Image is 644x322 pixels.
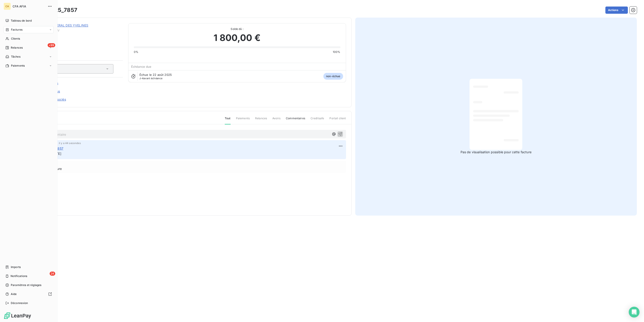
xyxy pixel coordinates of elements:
[11,55,20,59] span: Tâches
[35,23,88,27] a: CONSEIL GENERAL DES YVELINES
[139,73,172,77] span: Échue le 22 août 2025
[333,50,340,54] span: 100%
[323,73,343,80] span: non-échue
[255,116,267,124] span: Relances
[134,50,138,54] span: 0%
[4,17,54,24] a: Tableau de bord
[11,274,27,278] span: Notifications
[461,150,532,154] span: Pas de visualisation possible pour cette facture
[59,142,81,144] span: il y a 44 secondes
[139,77,163,80] span: avant échéance
[272,116,280,124] span: Avoirs
[11,37,20,41] span: Clients
[329,116,346,124] span: Portail client
[214,31,260,45] span: 1 800,00 €
[35,29,123,32] span: C CONS GEN YV
[11,46,23,50] span: Relances
[311,116,324,124] span: Creditsafe
[4,26,54,33] a: Factures
[131,65,152,68] span: Échéance due
[11,28,22,32] span: Factures
[11,283,41,287] span: Paramètres et réglages
[4,44,54,51] a: +99Relances
[605,7,628,14] button: Actions
[11,301,28,305] span: Déconnexion
[225,116,231,124] span: Tout
[11,64,25,68] span: Paiements
[13,5,45,8] span: CFA AFIA
[4,290,54,298] a: Aide
[4,53,54,60] a: Tâches
[42,6,77,14] h3: F_2025_7857
[11,19,32,23] span: Tableau de bord
[4,3,11,10] div: CA
[139,77,143,80] span: J-4
[629,307,640,317] div: Open Intercom Messenger
[11,265,21,269] span: Imports
[134,27,340,31] span: Solde dû :
[4,62,54,69] a: Paiements
[236,116,250,124] span: Paiements
[48,43,55,47] span: +99
[4,281,54,289] a: Paramètres et réglages
[286,116,305,124] span: Commentaires
[4,312,31,319] img: Logo LeanPay
[4,263,54,271] a: Imports
[50,272,55,276] span: 24
[11,292,17,296] span: Aide
[4,35,54,42] a: Clients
